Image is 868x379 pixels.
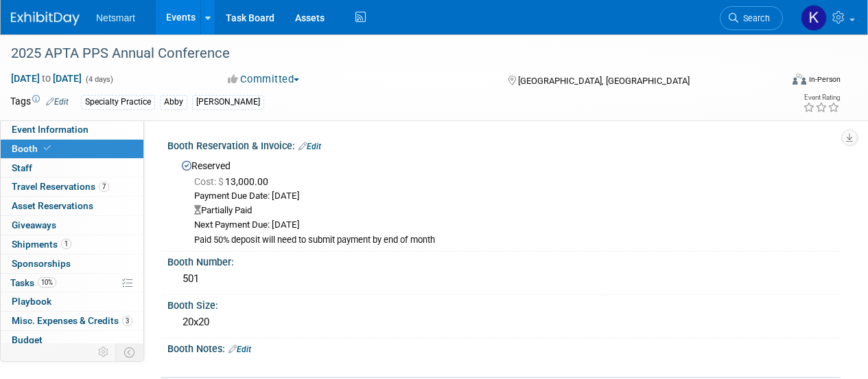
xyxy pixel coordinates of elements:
img: Format-Inperson.png [793,74,806,85]
span: [DATE] [DATE] [10,72,82,85]
span: 13,000.00 [194,176,274,187]
span: Asset Reservations [12,200,93,211]
span: 7 [99,182,109,192]
span: 1 [61,239,71,249]
span: Giveaways [12,219,56,230]
div: [PERSON_NAME] [192,95,264,109]
span: to [40,73,53,84]
img: Kaitlyn Woicke [801,5,827,31]
span: Staff [12,162,32,173]
span: 3 [122,316,132,326]
span: Shipments [12,239,71,250]
div: Reserved [178,155,830,247]
span: [GEOGRAPHIC_DATA], [GEOGRAPHIC_DATA] [518,76,690,86]
a: Event Information [1,120,143,139]
div: 501 [178,268,830,290]
div: Booth Number: [167,252,841,269]
div: Payment Due Date: [DATE] [194,190,830,203]
a: Booth [1,140,143,158]
a: Travel Reservations7 [1,177,143,196]
a: Shipments1 [1,235,143,254]
a: Edit [228,345,251,354]
div: Booth Size: [167,295,841,312]
div: Booth Reservation & Invoice: [167,136,841,153]
td: Tags [10,94,69,110]
span: Event Information [12,124,89,135]
td: Toggle Event Tabs [116,343,144,361]
a: Edit [46,97,69,107]
div: Specialty Practice [81,95,155,109]
div: Booth Notes: [167,338,841,356]
a: Giveaways [1,216,143,235]
span: Budget [12,334,43,345]
a: Search [720,6,783,30]
img: ExhibitDay [11,12,80,25]
div: Paid 50% deposit will need to submit payment by end of month [194,235,830,246]
span: Travel Reservations [12,181,109,192]
div: Next Payment Due: [DATE] [194,219,830,232]
td: Personalize Event Tab Strip [92,343,116,361]
a: Edit [298,142,321,151]
button: Committed [223,72,305,87]
a: Misc. Expenses & Credits3 [1,312,143,330]
span: 10% [38,277,56,288]
span: (4 days) [84,75,113,84]
a: Playbook [1,292,143,311]
span: Search [738,13,770,23]
a: Asset Reservations [1,197,143,215]
a: Budget [1,331,143,349]
span: Tasks [10,277,56,288]
span: Playbook [12,296,51,307]
span: Misc. Expenses & Credits [12,315,132,326]
span: Netsmart [96,12,135,23]
div: In-Person [808,74,841,85]
div: 20x20 [178,312,830,333]
a: Sponsorships [1,255,143,273]
i: Booth reservation complete [44,144,51,152]
div: 2025 APTA PPS Annual Conference [6,41,770,66]
div: Abby [160,95,187,109]
span: Booth [12,143,54,154]
span: Cost: $ [194,176,225,187]
div: Partially Paid [194,204,830,217]
span: Sponsorships [12,258,71,269]
div: Event Format [719,72,841,92]
a: Tasks10% [1,274,143,292]
div: Event Rating [803,94,840,101]
a: Staff [1,159,143,177]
